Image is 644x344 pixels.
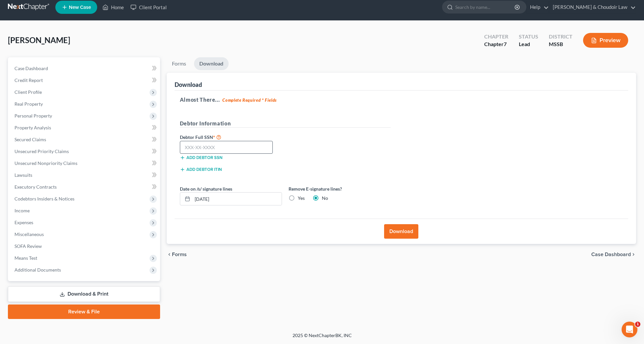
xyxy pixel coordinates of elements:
a: Lawsuits [9,169,160,181]
div: District [549,33,573,40]
input: XXX-XX-XXXX [180,141,273,154]
a: Unsecured Nonpriority Claims [9,157,160,169]
a: Home [99,1,127,13]
span: Expenses [14,220,33,225]
a: [PERSON_NAME] & Choudoir Law [549,1,636,13]
span: SOFA Review [14,243,42,249]
label: Date on /s/ signature lines [180,185,232,192]
div: Lead [519,40,538,48]
label: Yes [298,195,305,201]
a: SOFA Review [9,240,160,252]
span: Unsecured Nonpriority Claims [14,160,77,166]
button: Add debtor ITIN [180,167,222,172]
button: Preview [583,33,628,48]
span: Credit Report [14,77,43,83]
div: 2025 © NextChapterBK, INC [134,332,510,344]
span: 1 [635,322,640,327]
span: Case Dashboard [14,66,48,71]
a: Case Dashboard chevron_right [591,252,636,257]
span: New Case [69,5,91,10]
a: Secured Claims [9,134,160,146]
span: Unsecured Priority Claims [14,148,69,154]
a: Property Analysis [9,122,160,134]
label: Debtor Full SSN [177,133,285,141]
button: Download [384,224,418,239]
span: Client Profile [14,89,42,95]
span: Personal Property [14,113,52,119]
iframe: Intercom live chat [622,322,637,337]
div: Chapter [484,40,508,48]
span: Lawsuits [14,172,32,178]
a: Download & Print [8,286,160,302]
div: Chapter [484,33,508,40]
input: MM/DD/YYYY [192,193,282,205]
a: Client Portal [127,1,170,13]
span: Codebtors Insiders & Notices [14,196,74,201]
span: Means Test [14,255,37,261]
a: Credit Report [9,74,160,86]
a: Forms [167,57,191,70]
span: Income [14,208,30,213]
strong: Complete Required * Fields [222,97,277,103]
div: Status [519,33,538,40]
h5: Debtor Information [180,119,391,128]
a: Review & File [8,304,160,319]
input: Search by name... [455,1,516,13]
a: Case Dashboard [9,63,160,74]
label: No [322,195,328,201]
span: Secured Claims [14,137,46,142]
button: chevron_left Forms [167,252,196,257]
a: Help [527,1,549,13]
span: Additional Documents [14,267,61,273]
h5: Almost There... [180,96,623,104]
i: chevron_left [167,252,172,257]
span: Property Analysis [14,125,51,130]
div: Download [175,81,202,89]
span: Forms [172,252,187,257]
div: MSSB [549,40,573,48]
i: chevron_right [631,252,636,257]
span: Executory Contracts [14,184,57,190]
label: Remove E-signature lines? [289,185,391,192]
a: Unsecured Priority Claims [9,146,160,157]
a: Download [194,57,229,70]
a: Executory Contracts [9,181,160,193]
span: 7 [504,41,507,47]
button: Add debtor SSN [180,155,222,160]
span: Miscellaneous [14,231,44,237]
span: Case Dashboard [591,252,631,257]
span: Real Property [14,101,43,107]
span: [PERSON_NAME] [8,35,70,45]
